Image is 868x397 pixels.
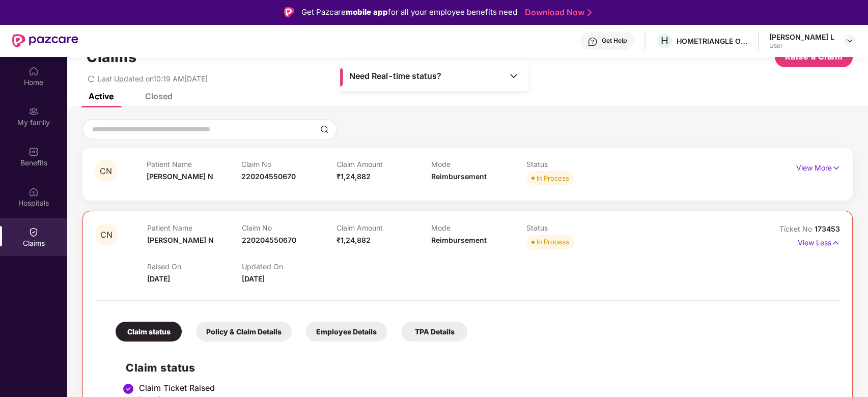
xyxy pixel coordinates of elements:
[602,37,627,45] div: Get Help
[337,160,432,168] p: Claim Amount
[100,231,113,239] span: CN
[100,167,112,176] span: CN
[526,160,622,168] p: Status
[284,7,294,17] img: Logo
[537,237,569,247] div: In Process
[320,125,328,133] img: svg+xml;base64,PHN2ZyBpZD0iU2VhcmNoLTMyeDMyIiB4bWxucz0iaHR0cDovL3d3dy53My5vcmcvMjAwMC9zdmciIHdpZH...
[242,274,265,283] span: [DATE]
[831,237,840,248] img: svg+xml;base64,PHN2ZyB4bWxucz0iaHR0cDovL3d3dy53My5vcmcvMjAwMC9zdmciIHdpZHRoPSIxNyIgaGVpZ2h0PSIxNy...
[122,383,134,395] img: svg+xml;base64,PHN2ZyBpZD0iU3RlcC1Eb25lLTMyeDMyIiB4bWxucz0iaHR0cDovL3d3dy53My5vcmcvMjAwMC9zdmciIH...
[87,48,136,66] h1: Claims
[337,223,431,232] p: Claim Amount
[779,224,815,233] span: Ticket No
[337,236,371,244] span: ₹1,24,882
[587,37,598,47] img: svg+xml;base64,PHN2ZyBpZD0iSGVscC0zMngzMiIgeG1sbnM9Imh0dHA6Ly93d3cudzMub3JnLzIwMDAvc3ZnIiB3aWR0aD...
[29,187,39,197] img: svg+xml;base64,PHN2ZyBpZD0iSG9zcGl0YWxzIiB4bWxucz0iaHR0cDovL3d3dy53My5vcmcvMjAwMC9zdmciIHdpZHRoPS...
[241,172,296,181] span: 220204550670
[242,262,337,271] p: Updated On
[147,236,214,244] span: [PERSON_NAME] N
[349,71,441,81] span: Need Real-time status?
[431,236,487,244] span: Reimbursement
[301,6,517,18] div: Get Pazcare for all your employee benefits need
[785,50,843,63] span: Raise a Claim
[775,47,853,67] button: Raise a Claim
[241,160,337,168] p: Claim No
[796,160,841,174] p: View More
[242,236,296,244] span: 220204550670
[89,91,114,101] div: Active
[147,223,242,232] p: Patient Name
[147,172,213,181] span: [PERSON_NAME] N
[116,322,182,342] div: Claim status
[798,235,840,248] p: View Less
[525,7,589,18] a: Download Now
[196,322,292,342] div: Policy & Claim Details
[537,173,569,183] div: In Process
[29,227,39,237] img: svg+xml;base64,PHN2ZyBpZD0iQ2xhaW0iIHhtbG5zPSJodHRwOi8vd3d3LnczLm9yZy8yMDAwL3N2ZyIgd2lkdGg9IjIwIi...
[769,32,834,42] div: [PERSON_NAME] L
[509,71,519,81] img: Toggle Icon
[12,34,78,47] img: New Pazcare Logo
[846,37,854,45] img: svg+xml;base64,PHN2ZyBpZD0iRHJvcGRvd24tMzJ4MzIiIHhtbG5zPSJodHRwOi8vd3d3LnczLm9yZy8yMDAwL3N2ZyIgd2...
[145,91,173,101] div: Closed
[431,172,487,181] span: Reimbursement
[126,359,830,376] h2: Claim status
[306,322,387,342] div: Employee Details
[139,383,830,393] div: Claim Ticket Raised
[346,7,388,17] strong: mobile app
[29,106,39,117] img: svg+xml;base64,PHN2ZyB3aWR0aD0iMjAiIGhlaWdodD0iMjAiIHZpZXdCb3g9IjAgMCAyMCAyMCIgZmlsbD0ibm9uZSIgeG...
[832,162,841,174] img: svg+xml;base64,PHN2ZyB4bWxucz0iaHR0cDovL3d3dy53My5vcmcvMjAwMC9zdmciIHdpZHRoPSIxNyIgaGVpZ2h0PSIxNy...
[431,160,526,168] p: Mode
[677,36,748,46] div: HOMETRIANGLE ONLINE SERVICES PRIVATE LIMITED
[147,160,242,168] p: Patient Name
[401,322,467,342] div: TPA Details
[769,42,834,50] div: User
[526,223,621,232] p: Status
[337,172,371,181] span: ₹1,24,882
[98,74,208,83] span: Last Updated on 10:19 AM[DATE]
[29,66,39,76] img: svg+xml;base64,PHN2ZyBpZD0iSG9tZSIgeG1sbnM9Imh0dHA6Ly93d3cudzMub3JnLzIwMDAvc3ZnIiB3aWR0aD0iMjAiIG...
[815,224,840,233] span: 173453
[147,274,170,283] span: [DATE]
[88,74,95,83] span: redo
[147,262,242,271] p: Raised On
[431,223,526,232] p: Mode
[587,7,592,18] img: Stroke
[29,147,39,157] img: svg+xml;base64,PHN2ZyBpZD0iQmVuZWZpdHMiIHhtbG5zPSJodHRwOi8vd3d3LnczLm9yZy8yMDAwL3N2ZyIgd2lkdGg9Ij...
[242,223,337,232] p: Claim No
[661,35,668,47] span: H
